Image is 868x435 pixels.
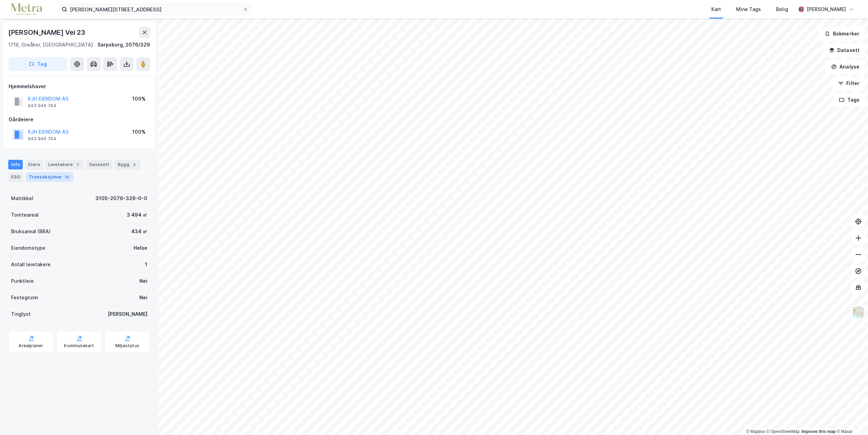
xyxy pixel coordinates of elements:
[8,27,87,38] div: [PERSON_NAME] Vei 23
[819,27,865,41] button: Bokmerker
[131,161,138,168] div: 2
[26,172,73,182] div: Transaksjoner
[11,211,39,219] div: Tomteareal
[825,60,865,74] button: Analyse
[139,277,147,285] div: Nei
[834,402,868,435] iframe: Chat Widget
[28,136,56,142] div: 943 946 744
[86,160,112,169] div: Datasett
[45,160,84,169] div: Leietakere
[766,429,800,434] a: OpenStreetMap
[11,310,31,318] div: Tinglyst
[852,306,865,319] img: Z
[776,5,788,13] div: Bolig
[95,194,147,203] div: 3105-2076-329-0-0
[9,82,150,91] div: Hjemmelshaver
[132,128,146,136] div: 100%
[8,172,23,182] div: ESG
[8,41,93,49] div: 1718, Greåker, [GEOGRAPHIC_DATA]
[97,41,150,49] div: Sarpsborg, 2076/329
[64,343,94,349] div: Kommunekart
[63,174,71,180] div: 10
[736,5,761,13] div: Mine Tags
[11,244,45,252] div: Eiendomstype
[823,43,865,57] button: Datasett
[28,103,56,108] div: 943 946 744
[746,429,765,434] a: Mapbox
[802,429,836,434] a: Improve this map
[131,227,147,236] div: 434 ㎡
[19,343,43,349] div: Arealplaner
[139,293,147,302] div: Nei
[11,227,51,236] div: Bruksareal (BRA)
[11,277,34,285] div: Punktleie
[108,310,147,318] div: [PERSON_NAME]
[11,194,33,203] div: Matrikkel
[145,260,147,269] div: 1
[8,57,67,71] button: Tag
[9,115,150,124] div: Gårdeiere
[115,160,140,169] div: Bygg
[833,93,865,107] button: Tags
[807,5,846,13] div: [PERSON_NAME]
[832,76,865,90] button: Filter
[115,343,139,349] div: Miljøstatus
[11,3,42,15] img: metra-logo.256734c3b2bbffee19d4.png
[11,293,38,302] div: Festegrunn
[25,160,43,169] div: Eiere
[8,160,23,169] div: Info
[67,4,243,14] input: Søk på adresse, matrikkel, gårdeiere, leietakere eller personer
[132,95,146,103] div: 100%
[834,402,868,435] div: Kontrollprogram for chat
[134,244,147,252] div: Helse
[711,5,721,13] div: Kart
[74,161,81,168] div: 1
[11,260,51,269] div: Antall leietakere
[127,211,147,219] div: 3 494 ㎡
